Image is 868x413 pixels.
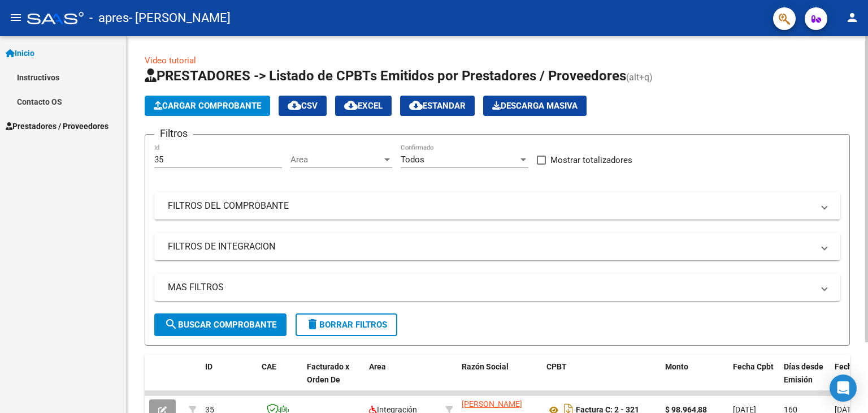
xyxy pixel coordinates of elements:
span: Borrar Filtros [306,320,387,330]
span: Fecha Cpbt [733,362,774,371]
datatable-header-cell: Días desde Emisión [779,355,830,405]
mat-icon: delete [306,317,319,331]
button: Estandar [400,96,475,116]
datatable-header-cell: Fecha Cpbt [728,355,779,405]
span: Días desde Emisión [784,362,823,384]
datatable-header-cell: Razón Social [457,355,542,405]
span: [PERSON_NAME] [462,399,522,408]
div: Open Intercom Messenger [830,375,857,402]
datatable-header-cell: ID [201,355,257,405]
span: ID [205,362,212,371]
button: Cargar Comprobante [145,96,270,116]
span: Estandar [409,101,466,111]
span: Cargar Comprobante [154,101,261,111]
mat-expansion-panel-header: FILTROS DEL COMPROBANTE [154,192,840,220]
mat-icon: search [164,317,178,331]
span: Area [290,154,382,165]
span: - [PERSON_NAME] [129,6,231,31]
mat-icon: cloud_download [288,98,301,112]
mat-panel-title: MAS FILTROS [168,281,813,294]
span: Razón Social [462,362,509,371]
span: Mostrar totalizadores [550,153,632,167]
button: Borrar Filtros [296,313,397,336]
app-download-masive: Descarga masiva de comprobantes (adjuntos) [483,96,587,116]
mat-icon: cloud_download [344,98,358,112]
mat-expansion-panel-header: MAS FILTROS [154,274,840,301]
button: CSV [279,96,327,116]
datatable-header-cell: CAE [257,355,302,405]
span: Area [369,362,386,371]
mat-icon: person [845,11,859,24]
span: Todos [401,154,424,165]
button: Buscar Comprobante [154,313,287,336]
span: CSV [288,101,318,111]
span: (alt+q) [626,72,653,83]
span: EXCEL [344,101,383,111]
span: Prestadores / Proveedores [6,120,108,132]
span: Descarga Masiva [492,101,578,111]
mat-panel-title: FILTROS DE INTEGRACION [168,240,813,253]
datatable-header-cell: Facturado x Orden De [302,355,364,405]
span: Inicio [6,47,34,59]
span: Buscar Comprobante [164,320,276,330]
span: PRESTADORES -> Listado de CPBTs Emitidos por Prestadores / Proveedores [145,68,626,84]
a: Video tutorial [145,55,196,66]
button: EXCEL [335,96,392,116]
mat-icon: menu [9,11,23,24]
datatable-header-cell: Area [364,355,441,405]
span: Facturado x Orden De [307,362,349,384]
mat-panel-title: FILTROS DEL COMPROBANTE [168,200,813,212]
span: CPBT [546,362,567,371]
span: Monto [665,362,688,371]
h3: Filtros [154,126,193,141]
span: CAE [262,362,276,371]
span: - apres [89,6,129,31]
button: Descarga Masiva [483,96,587,116]
span: Fecha Recibido [835,362,866,384]
datatable-header-cell: CPBT [542,355,661,405]
mat-icon: cloud_download [409,98,423,112]
mat-expansion-panel-header: FILTROS DE INTEGRACION [154,233,840,260]
datatable-header-cell: Monto [661,355,728,405]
